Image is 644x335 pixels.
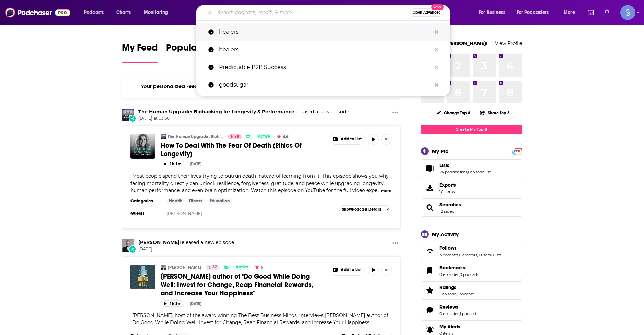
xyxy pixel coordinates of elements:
a: 0 lists [491,253,501,257]
span: Lists [439,162,449,168]
a: My Feed [122,42,158,63]
a: Reviews [423,305,437,315]
img: How To Deal With The Fear Of Death (Ethics Of Longevity) [130,134,155,159]
span: For Business [479,8,505,17]
button: Change Top 8 [433,109,475,117]
button: Show More Button [381,134,392,145]
span: Podcasts [84,8,104,17]
a: Exports [421,179,522,197]
a: How To Deal With The Fear Of Death (Ethics Of Longevity) [161,141,325,158]
a: 1 podcast [457,292,474,296]
img: Podchaser - Follow, Share and Rate Podcasts [5,6,70,19]
a: Bookmarks [439,265,479,271]
a: 1 episode [439,292,456,296]
span: , [459,272,460,277]
div: [DATE] [190,162,201,166]
a: 1 podcast [460,311,476,316]
span: My Alerts [439,324,460,330]
a: The Human Upgrade: Biohacking for Longevity & Performance [168,134,223,139]
span: " [130,173,389,193]
span: Active [258,133,270,140]
span: Open Advanced [413,11,441,14]
a: healers [196,41,450,58]
img: The Human Upgrade: Biohacking for Longevity & Performance [122,109,134,121]
span: Searches [421,198,522,217]
a: Create My Top 8 [421,125,522,134]
a: Ratings [423,286,437,295]
a: Welcome [PERSON_NAME]! [421,40,488,46]
img: Marcia Dawood author of "Do Good While Doing Well: Invest for Change, Reap Financial Rewards, and... [130,265,155,289]
button: Share Top 8 [480,106,510,119]
span: , [458,253,459,257]
button: Show More Button [390,109,401,117]
button: 5 [253,265,265,270]
a: The Human Upgrade: Biohacking for Longevity & Performance [138,109,294,115]
a: 0 creators [459,253,477,257]
button: Show More Button [390,239,401,248]
a: 37 [206,265,220,270]
a: 0 episodes [439,272,459,277]
a: The Human Upgrade: Biohacking for Longevity & Performance [161,134,166,139]
span: , [491,253,491,257]
input: Search podcasts, credits, & more... [215,7,410,18]
a: Follows [423,246,437,256]
a: Active [255,134,273,139]
span: " " [130,312,388,326]
span: [PERSON_NAME] author of "Do Good While Doing Well: Invest for Change, Reap Financial Rewards, and... [161,272,313,297]
button: 1h 1m [161,161,184,167]
span: How To Deal With The Fear Of Death (Ethics Of Longevity) [161,141,302,158]
span: , [477,253,478,257]
img: User Profile [620,5,635,20]
button: open menu [512,7,559,18]
h3: Guests [130,211,161,216]
a: [PERSON_NAME] [168,265,201,270]
a: Education [207,198,232,204]
a: healers [196,23,450,41]
img: Marc Kramer [122,239,134,252]
a: Lists [423,164,437,173]
div: Search podcasts, credits, & more... [202,5,457,20]
span: Lists [421,159,522,177]
a: Charts [112,7,135,18]
a: Searches [423,203,437,212]
h3: released a new episode [138,239,234,246]
span: , [459,311,460,316]
p: goodsugar [219,76,431,94]
a: 1 episode list [468,170,491,174]
span: Ratings [421,281,522,300]
a: 0 users [478,253,491,257]
span: Active [236,264,248,271]
a: 78 [228,134,242,139]
span: Add to List [341,137,362,142]
span: My Feed [122,42,158,57]
span: Add to List [341,267,362,272]
span: 37 [212,264,217,271]
a: Show notifications dropdown [585,7,596,18]
span: Bookmarks [421,262,522,280]
button: Show profile menu [620,5,635,20]
span: Logged in as Spiral5-G1 [620,5,635,20]
button: ShowPodcast Details [339,205,392,213]
div: My Pro [432,148,449,154]
span: New [431,4,444,10]
button: Show More Button [381,265,392,276]
a: [PERSON_NAME] [167,211,202,216]
span: PRO [513,149,521,154]
span: Follows [439,245,457,251]
a: 12 saved [439,209,454,214]
a: 24 podcast lists [439,170,467,174]
button: open menu [474,7,514,18]
span: Follows [421,242,522,260]
p: Predictable B2B Success [219,58,431,76]
button: open menu [139,7,177,18]
span: , [467,170,468,174]
span: More [564,8,575,17]
button: 1h 3m [161,300,184,307]
span: Show Podcast Details [342,207,381,212]
p: healers [219,23,431,41]
span: , [456,292,457,296]
h3: Categories [130,198,161,204]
